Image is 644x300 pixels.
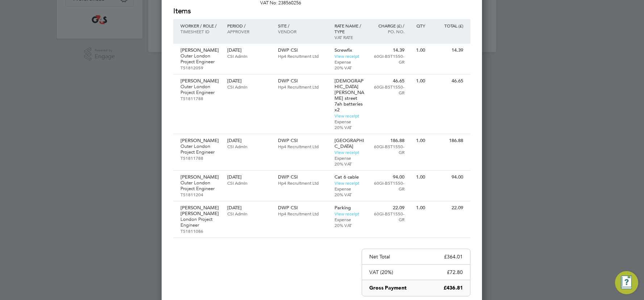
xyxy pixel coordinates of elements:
p: CSI Admin [227,143,270,149]
p: [PERSON_NAME] [180,138,220,143]
p: [DATE] [227,174,270,180]
p: Outer London Project Engineer [180,84,220,95]
p: CSI Admin [227,84,270,90]
p: 14.39 [373,47,404,53]
p: DWP CSI [278,47,327,53]
p: 94.00 [432,174,463,180]
p: Hp4 Recruitment Ltd [278,84,327,90]
p: [PERSON_NAME] [180,174,220,180]
p: Hp4 Recruitment Ltd [278,53,327,59]
p: £364.01 [444,253,463,260]
p: [DATE] [227,78,270,84]
p: Approver [227,29,270,34]
p: London Project Engineer [180,217,220,228]
p: TS1811788 [180,155,220,161]
p: Expense [335,217,366,222]
p: 1.00 [412,138,425,143]
p: 20% VAT [335,124,366,130]
p: DWP CSI [278,174,327,180]
p: 14.39 [432,47,463,53]
p: Parking [335,205,366,211]
p: Charge (£) / [373,23,404,29]
p: Hp4 Recruitment Ltd [278,211,327,217]
p: [DATE] [227,205,270,211]
a: View receipt [335,149,359,155]
p: DWP CSI [278,78,327,84]
p: 46.65 [432,78,463,84]
p: CSI Admin [227,180,270,186]
p: 20% VAT [335,192,366,197]
p: Expense [335,155,366,161]
p: 60GI-BST1550-GR [373,143,404,155]
p: Outer London Project Engineer [180,53,220,65]
p: 60GI-BST1550-GR [373,180,404,192]
p: £72.80 [447,269,463,275]
p: CSI Admin [227,53,270,59]
p: Hp4 Recruitment Ltd [278,143,327,149]
p: Site / [278,23,327,29]
p: TS1811204 [180,192,220,197]
p: 60GI-BST1550-GR [373,84,404,95]
p: Screwfix [335,47,366,53]
p: 94.00 [373,174,404,180]
p: 60GI-BST1550-GR [373,211,404,222]
button: Engage Resource Center [615,271,638,294]
p: [PERSON_NAME] [180,78,220,84]
p: Total (£) [432,23,463,29]
p: [PERSON_NAME] [180,47,220,53]
p: 1.00 [412,205,425,211]
a: View receipt [335,113,359,119]
p: TS1811788 [180,95,220,101]
p: Timesheet ID [180,29,220,34]
p: 186.88 [373,138,404,143]
p: TS1812059 [180,65,220,70]
p: 186.88 [432,138,463,143]
p: Expense [335,59,366,65]
p: QTY [412,23,425,29]
p: 1.00 [412,174,425,180]
h2: Items [173,6,470,16]
p: Cat 6 cable [335,174,366,180]
p: Expense [335,119,366,124]
p: Rate name / type [335,23,366,34]
p: Po. No. [373,29,404,34]
p: Outer London Project Engineer [180,180,220,192]
p: £436.81 [444,284,463,292]
p: [DATE] [227,47,270,53]
p: [DATE] [227,138,270,143]
p: Expense [335,186,366,192]
p: Gross Payment [369,284,407,292]
p: 22.09 [373,205,404,211]
p: Vendor [278,29,327,34]
p: Worker / Role / [180,23,220,29]
p: 20% VAT [335,161,366,167]
p: 22.09 [432,205,463,211]
p: Period / [227,23,270,29]
p: 20% VAT [335,65,366,70]
a: View receipt [335,180,359,186]
a: View receipt [335,53,359,59]
p: VAT (20%) [369,269,393,275]
p: 60GI-BST1550-GR [373,53,404,65]
p: Outer London Project Engineer [180,143,220,155]
p: DWP CSI [278,138,327,143]
p: TS1811086 [180,228,220,234]
p: CSI Admin [227,211,270,217]
p: 20% VAT [335,222,366,228]
p: 1.00 [412,47,425,53]
p: Net Total [369,253,390,260]
p: [GEOGRAPHIC_DATA] [335,138,366,149]
p: DWP CSI [278,205,327,211]
p: VAT rate [335,34,366,40]
p: Hp4 Recruitment Ltd [278,180,327,186]
p: [DEMOGRAPHIC_DATA] [PERSON_NAME] street 7ah batteries x2 [335,78,366,113]
p: [PERSON_NAME] [PERSON_NAME] [180,205,220,217]
p: 1.00 [412,78,425,84]
a: View receipt [335,211,359,217]
p: 46.65 [373,78,404,84]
